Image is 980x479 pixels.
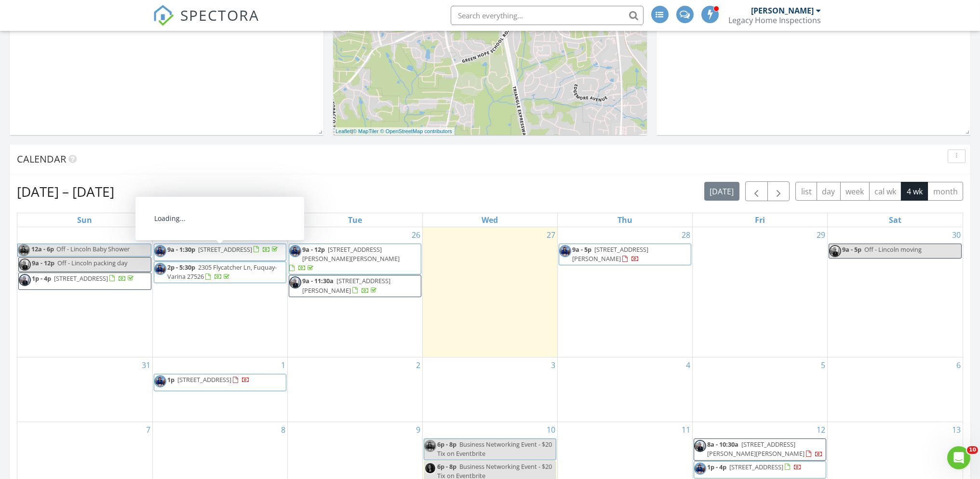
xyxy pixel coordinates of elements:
[947,446,970,469] iframe: Intercom live chat
[75,213,94,227] a: Sunday
[177,375,231,384] span: [STREET_ADDRESS]
[333,127,455,136] div: |
[152,357,287,422] td: Go to September 1, 2025
[289,276,301,288] img: ben_2.0.jpg
[198,245,252,254] span: [STREET_ADDRESS]
[753,213,767,227] a: Friday
[167,263,195,272] span: 2p - 5:30p
[167,263,277,281] a: 2p - 5:30p 2305 Flycatcher Ln, Fuquay-Varina 27526
[967,446,978,454] span: 10
[287,227,422,357] td: Go to August 26, 2025
[694,461,826,479] a: 1p - 4p [STREET_ADDRESS]
[901,182,928,201] button: 4 wk
[558,357,693,422] td: Go to September 4, 2025
[828,227,963,357] td: Go to August 30, 2025
[840,182,870,201] button: week
[707,440,805,458] span: [STREET_ADDRESS][PERSON_NAME][PERSON_NAME]
[795,182,817,201] button: list
[167,375,250,384] a: 1p [STREET_ADDRESS]
[729,463,783,471] span: [STREET_ADDRESS]
[154,245,166,257] img: jv30.jpg
[302,276,390,294] a: 9a - 11:30a [STREET_ADDRESS][PERSON_NAME]
[887,213,903,227] a: Saturday
[828,357,963,422] td: Go to September 6, 2025
[707,440,823,458] a: 8a - 10:30a [STREET_ADDRESS][PERSON_NAME][PERSON_NAME]
[32,274,135,283] a: 1p - 4p [STREET_ADDRESS]
[181,5,260,25] span: SPECTORA
[18,244,30,256] img: jv30.jpg
[17,152,66,165] span: Calendar
[167,375,175,384] span: 1p
[380,128,452,134] a: © OpenStreetMap contributors
[289,244,421,275] a: 9a - 12p [STREET_ADDRESS][PERSON_NAME][PERSON_NAME]
[752,6,814,15] div: [PERSON_NAME]
[545,227,557,243] a: Go to August 27, 2025
[57,259,127,267] span: Off - Lincoln packing day
[56,245,130,253] span: Off - Lincoln Baby Shower
[694,438,826,460] a: 8a - 10:30a [STREET_ADDRESS][PERSON_NAME][PERSON_NAME]
[414,357,422,373] a: Go to September 2, 2025
[279,357,287,373] a: Go to September 1, 2025
[302,245,400,263] span: [STREET_ADDRESS][PERSON_NAME][PERSON_NAME]
[437,440,456,449] span: 6p - 8p
[19,259,31,271] img: ben_2.0.jpg
[31,244,54,256] span: 12a - 6p
[558,227,693,357] td: Go to August 28, 2025
[680,422,692,438] a: Go to September 11, 2025
[154,374,286,391] a: 1p [STREET_ADDRESS]
[144,422,152,438] a: Go to September 7, 2025
[153,13,260,33] a: SPECTORA
[437,462,456,471] span: 6p - 8p
[424,440,436,452] img: jv30.jpg
[437,440,552,458] span: Business Networking Event - $20 Tix on Eventbrite
[817,182,841,201] button: day
[17,227,152,357] td: Go to August 24, 2025
[167,263,277,281] span: 2305 Flycatcher Ln, Fuquay-Varina 27526
[422,357,557,422] td: Go to September 3, 2025
[559,245,571,257] img: jv30.jpg
[422,227,557,357] td: Go to August 27, 2025
[745,181,768,201] button: Previous
[167,245,280,254] a: 9a - 1:30p [STREET_ADDRESS]
[410,227,422,243] a: Go to August 26, 2025
[767,181,790,201] button: Next
[275,227,287,243] a: Go to August 25, 2025
[815,227,827,243] a: Go to August 29, 2025
[950,227,963,243] a: Go to August 30, 2025
[167,245,195,254] span: 9a - 1:30p
[153,5,174,26] img: The Best Home Inspection Software - Spectora
[707,463,802,471] a: 1p - 4p [STREET_ADDRESS]
[954,357,963,373] a: Go to September 6, 2025
[209,213,230,227] a: Monday
[616,213,634,227] a: Thursday
[54,274,108,283] span: [STREET_ADDRESS]
[680,227,692,243] a: Go to August 28, 2025
[829,245,841,257] img: ben_2.0.jpg
[451,6,644,25] input: Search everything...
[140,357,152,373] a: Go to August 31, 2025
[869,182,902,201] button: cal wk
[289,245,301,257] img: jv30.jpg
[289,245,400,272] a: 9a - 12p [STREET_ADDRESS][PERSON_NAME][PERSON_NAME]
[559,244,691,265] a: 9a - 5p [STREET_ADDRESS][PERSON_NAME]
[302,245,325,254] span: 9a - 12p
[152,227,287,357] td: Go to August 25, 2025
[32,259,54,267] span: 9a - 12p
[154,263,166,275] img: jv30.jpg
[302,276,390,294] span: [STREET_ADDRESS][PERSON_NAME]
[424,462,436,474] img: img_87192.jpg
[17,357,152,422] td: Go to August 31, 2025
[154,261,286,283] a: 2p - 5:30p 2305 Flycatcher Ln, Fuquay-Varina 27526
[140,227,152,243] a: Go to August 24, 2025
[279,422,287,438] a: Go to September 8, 2025
[549,357,557,373] a: Go to September 3, 2025
[572,245,648,263] span: [STREET_ADDRESS][PERSON_NAME]
[287,357,422,422] td: Go to September 2, 2025
[707,463,726,471] span: 1p - 4p
[480,213,500,227] a: Wednesday
[572,245,591,254] span: 9a - 5p
[684,357,692,373] a: Go to September 4, 2025
[694,440,706,452] img: ben_2.0.jpg
[693,357,828,422] td: Go to September 5, 2025
[289,275,421,297] a: 9a - 11:30a [STREET_ADDRESS][PERSON_NAME]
